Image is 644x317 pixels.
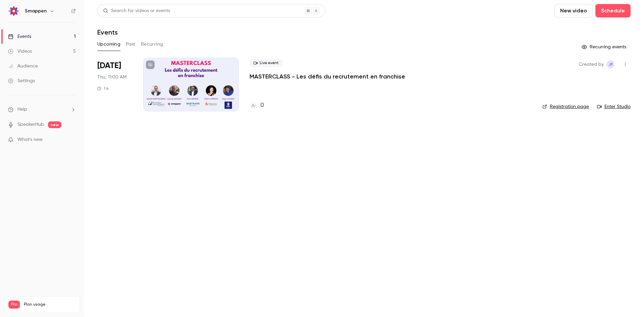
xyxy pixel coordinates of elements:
div: Search for videos or events [103,7,170,14]
button: Past [126,39,136,50]
a: Registration page [542,103,589,110]
button: New video [554,4,593,17]
button: Recurring events [579,42,631,52]
div: Settings [8,77,35,84]
span: JF [608,60,613,68]
iframe: Noticeable Trigger [68,137,76,143]
a: 0 [250,101,264,110]
span: Julie FAVRE [606,60,614,68]
span: Created by [579,60,604,68]
a: MASTERCLASS - Les défis du recrutement en franchise [250,72,405,81]
h4: 0 [260,101,264,110]
span: [DATE] [97,60,121,71]
div: Sep 11 Thu, 11:00 AM (Europe/Paris) [97,58,132,111]
h1: Events [97,28,118,36]
div: Videos [8,48,32,55]
span: Plan usage [24,302,75,307]
span: Thu, 11:00 AM [97,74,126,81]
span: Help [17,106,27,113]
div: 1 h [97,86,109,91]
a: Enter Studio [597,103,631,110]
h6: Smappen [25,8,47,14]
a: SpeakerHub [17,121,44,128]
button: Recurring [141,39,163,50]
span: Live event [250,59,283,67]
div: Events [8,33,31,40]
div: Audience [8,63,38,69]
li: help-dropdown-opener [8,106,76,113]
span: Pro [8,301,20,309]
span: What's new [17,136,43,143]
img: Smappen [8,6,19,16]
button: Upcoming [97,39,120,50]
span: new [48,121,61,128]
button: Schedule [595,4,631,17]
